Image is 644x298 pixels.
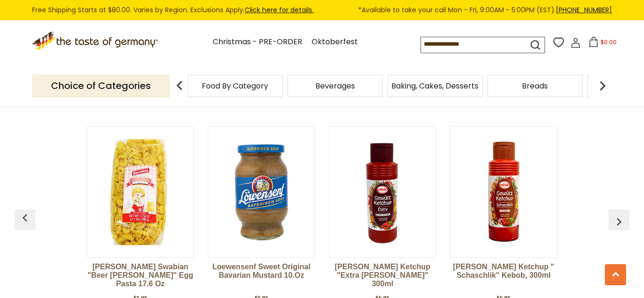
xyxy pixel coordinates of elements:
[358,5,612,16] span: *Available to take your call Mon - Fri, 9:00AM - 5:00PM (EST).
[32,5,612,16] div: Free Shipping Starts at $80.00. Varies by Region. Exclusions Apply.
[583,37,623,51] button: $0.00
[330,139,436,245] img: Hela Curry Ketchup
[556,5,612,15] a: [PHONE_NUMBER]
[312,36,358,48] a: Oktoberfest
[202,82,268,89] a: Food By Category
[522,82,548,89] a: Breads
[315,82,355,89] a: Beverages
[87,263,194,291] a: [PERSON_NAME] Swabian "Beer [PERSON_NAME]" Egg Pasta 17.6 oz
[245,5,314,15] a: Click here for details.
[87,139,193,245] img: Bechtle Swabian
[611,214,627,229] img: previous arrow
[208,139,314,245] img: Loewensenf Sweet Original Bavarian Mustard 10.oz
[601,38,617,46] span: $0.00
[170,76,189,95] img: previous arrow
[32,74,170,97] p: Choice of Categories
[208,263,315,291] a: Loewensenf Sweet Original Bavarian Mustard 10.oz
[17,210,33,226] img: previous arrow
[391,82,479,89] a: Baking, Cakes, Desserts
[213,36,302,48] a: Christmas - PRE-ORDER
[450,263,557,291] a: [PERSON_NAME] Ketchup " Schaschlik" Kebob, 300ml
[593,76,612,95] img: next arrow
[329,263,436,291] a: [PERSON_NAME] Ketchup "Extra [PERSON_NAME]" 300ml
[451,139,557,245] img: Hela Curry Ketchup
